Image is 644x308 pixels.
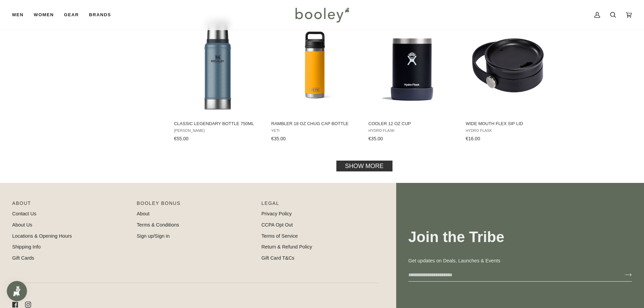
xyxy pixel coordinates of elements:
img: Stanley Classic Legendary Bottle 750ml Hammertone Lake - Booley Galway [173,20,262,110]
a: Contact Us [12,211,36,216]
a: Classic Legendary Bottle 750ml [173,14,262,144]
span: Classic Legendary Bottle 750ml [174,121,261,127]
input: your-email@example.com [408,269,614,281]
span: Men [12,11,24,18]
a: Terms & Conditions [137,222,179,228]
p: Pipeline_Footer Sub [261,200,379,210]
a: Privacy Policy [261,211,292,216]
a: CCPA Opt Out [261,222,293,228]
span: Hydro Flask [368,128,456,133]
a: Locations & Opening Hours [12,233,72,239]
span: Women [34,11,54,18]
span: Wide Mouth Flex Sip Lid [466,121,553,127]
a: Cooler 12 oz Cup [367,14,457,144]
button: Join [614,269,632,280]
span: €35.00 [271,136,286,141]
span: Brands [89,11,111,18]
span: Cooler 12 oz Cup [368,121,456,127]
p: Pipeline_Footer Main [12,200,130,210]
a: Sign up/Sign in [137,233,170,239]
a: Gift Card T&Cs [261,255,294,261]
a: Rambler 18 oz Chug Cap Bottle [270,14,360,144]
span: Rambler 18 oz Chug Cap Bottle [271,121,359,127]
span: €35.00 [368,136,383,141]
p: Booley Bonus [137,200,255,210]
span: [PERSON_NAME] [174,128,261,133]
iframe: Button to open loyalty program pop-up [7,281,27,301]
a: About Us [12,222,32,228]
img: Hydro Flask Cooler 12 oz Cup Black - Booley Galway [367,20,457,110]
span: €16.00 [466,136,480,141]
a: About [137,211,150,216]
div: Pagination [173,162,555,169]
span: Hydro Flask [466,128,553,133]
a: Gift Cards [12,255,34,261]
a: Shipping Info [12,244,41,250]
img: Yeti Rambler 18 oz Chug Cap Bottle Beekeeper - Booley Galway [270,20,360,110]
a: Show more [336,160,392,171]
h3: Join the Tribe [408,228,632,246]
a: Return & Refund Policy [261,244,312,250]
span: €55.00 [174,136,188,141]
img: Booley [292,5,352,25]
span: Gear [64,11,79,18]
p: Get updates on Deals, Launches & Events [408,257,632,265]
img: Hydro Flask Wide Mouth Flex Sip Lid Black - Booley Galway [464,20,554,110]
span: YETI [271,128,359,133]
a: Terms of Service [261,233,298,239]
a: Wide Mouth Flex Sip Lid [464,14,554,144]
